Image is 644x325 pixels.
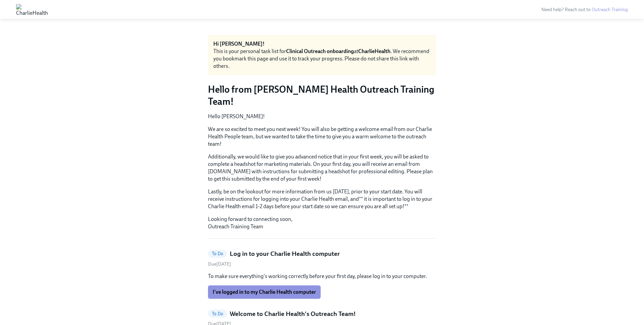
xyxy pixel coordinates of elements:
img: CharlieHealth [16,4,48,15]
span: To Do [208,311,227,316]
button: I've logged in to my Charlie Health computer [208,285,321,299]
strong: Clinical Outreach onboarding [286,48,354,54]
span: To Do [208,251,227,256]
h5: Welcome to Charlie Health's Outreach Team! [230,310,356,318]
p: Additionally, we would like to give you advanced notice that in your first week, you will be aske... [208,153,436,183]
p: Lastly, be on the lookout for more information from us [DATE], prior to your start date. You will... [208,188,436,210]
a: To DoLog in to your Charlie Health computerDue[DATE] [208,249,436,267]
span: I've logged in to my Charlie Health computer [213,289,316,295]
p: Looking forward to connecting soon, Outreach Training Team [208,216,436,230]
strong: CharlieHealth [358,48,390,54]
p: To make sure everything's working correctly before your first day, please log in to your computer. [208,273,436,280]
p: Hello [PERSON_NAME]! [208,113,436,120]
a: Outreach Training [592,7,628,12]
div: This is your personal task list for at . We recommend you bookmark this page and use it to track ... [213,48,431,70]
p: We are so excited to meet you next week! You will also be getting a welcome email from our Charli... [208,126,436,148]
strong: Hi [PERSON_NAME]! [213,41,265,47]
span: Monday, September 22nd 2025, 10:00 am [208,261,231,267]
span: Need help? Reach out to [541,7,628,12]
h5: Log in to your Charlie Health computer [230,249,340,258]
h3: Hello from [PERSON_NAME] Health Outreach Training Team! [208,83,436,107]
